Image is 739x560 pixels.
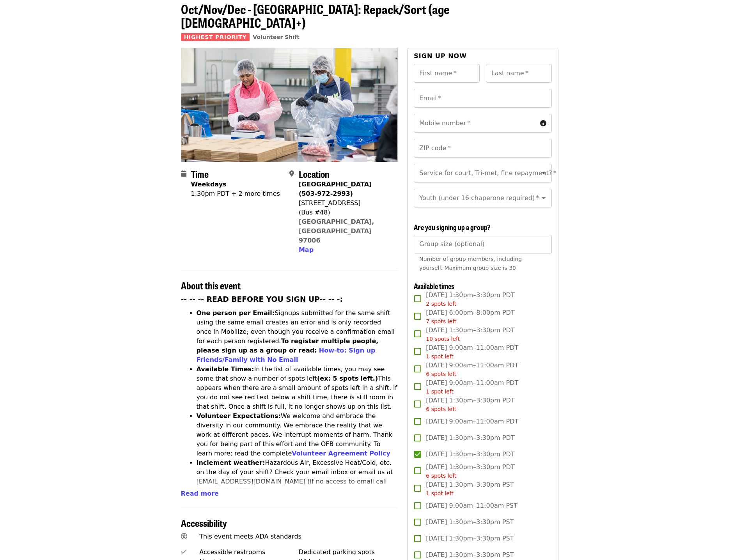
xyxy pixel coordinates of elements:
strong: (ex: 5 spots left.) [317,375,378,382]
button: Read more [181,489,219,498]
i: check icon [181,548,186,556]
li: We welcome and embrace the diversity in our community. We embrace the reality that we work at dif... [197,411,398,458]
span: [DATE] 1:30pm–3:30pm PDT [426,396,514,413]
img: Oct/Nov/Dec - Beaverton: Repack/Sort (age 10+) organized by Oregon Food Bank [181,48,398,161]
span: [DATE] 6:00pm–8:00pm PDT [426,308,514,326]
span: [DATE] 1:30pm–3:30pm PDT [426,326,514,343]
input: Mobile number [414,114,537,133]
span: [DATE] 1:30pm–3:30pm PST [426,550,514,560]
span: 2 spots left [426,301,456,307]
div: (Bus #48) [299,208,392,217]
span: 6 spots left [426,473,456,479]
span: [DATE] 1:30pm–3:30pm PDT [426,463,514,480]
input: [object Object] [414,235,551,253]
span: [DATE] 1:30pm–3:30pm PST [426,534,514,543]
span: About this event [181,278,241,292]
strong: Available Times: [197,365,254,373]
span: Highest Priority [181,33,250,41]
a: How-to: Sign up Friends/Family with No Email [197,347,376,363]
strong: Weekdays [191,181,227,188]
span: [DATE] 9:00am–11:00am PDT [426,343,518,361]
input: First name [414,64,480,83]
span: 7 spots left [426,318,456,324]
strong: -- -- -- READ BEFORE YOU SIGN UP-- -- -: [181,295,343,303]
span: [DATE] 9:00am–11:00am PDT [426,417,518,426]
span: 1 spot left [426,388,454,395]
div: 1:30pm PDT + 2 more times [191,189,280,198]
span: Available times [414,281,454,291]
span: Read more [181,490,219,497]
span: 1 spot left [426,353,454,360]
span: Map [299,246,314,253]
span: [DATE] 9:00am–11:00am PST [426,501,517,510]
button: Open [538,193,549,204]
input: Email [414,89,551,108]
span: [DATE] 9:00am–11:00am PDT [426,378,518,396]
a: Volunteer Shift [253,34,299,40]
div: [STREET_ADDRESS] [299,198,392,208]
strong: Volunteer Expectations: [197,412,281,420]
i: map-marker-alt icon [289,170,294,177]
span: 10 spots left [426,336,460,342]
span: 1 spot left [426,490,454,496]
span: 6 spots left [426,371,456,377]
div: Dedicated parking spots [299,548,398,557]
div: Accessible restrooms [199,548,299,557]
li: Signups submitted for the same shift using the same email creates an error and is only recorded o... [197,308,398,365]
button: Map [299,245,314,255]
i: universal-access icon [181,533,187,540]
span: [DATE] 1:30pm–3:30pm PDT [426,291,514,308]
span: [DATE] 1:30pm–3:30pm PST [426,517,514,527]
span: Location [299,167,330,181]
span: [DATE] 1:30pm–3:30pm PDT [426,450,514,459]
strong: Inclement weather: [197,459,265,466]
a: [GEOGRAPHIC_DATA], [GEOGRAPHIC_DATA] 97006 [299,218,374,244]
span: [DATE] 1:30pm–3:30pm PDT [426,433,514,443]
span: [DATE] 9:00am–11:00am PDT [426,361,518,378]
input: Last name [486,64,552,83]
strong: To register multiple people, please sign up as a group or read: [197,337,379,354]
input: ZIP code [414,139,551,158]
li: In the list of available times, you may see some that show a number of spots left This appears wh... [197,365,398,411]
strong: [GEOGRAPHIC_DATA] (503-972-2993) [299,181,372,197]
span: Are you signing up a group? [414,222,491,232]
a: Volunteer Agreement Policy [292,450,390,457]
span: This event meets ADA standards [199,533,301,540]
span: Time [191,167,209,181]
span: Number of group members, including yourself. Maximum group size is 30 [419,256,522,271]
span: Sign up now [414,52,467,60]
strong: One person per Email: [197,309,275,317]
button: Open [538,168,549,179]
i: circle-info icon [540,120,546,127]
span: 6 spots left [426,406,456,412]
i: calendar icon [181,170,186,177]
span: Accessibility [181,516,227,530]
span: [DATE] 1:30pm–3:30pm PST [426,480,514,498]
li: Hazardous Air, Excessive Heat/Cold, etc. on the day of your shift? Check your email inbox or emai... [197,458,398,505]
